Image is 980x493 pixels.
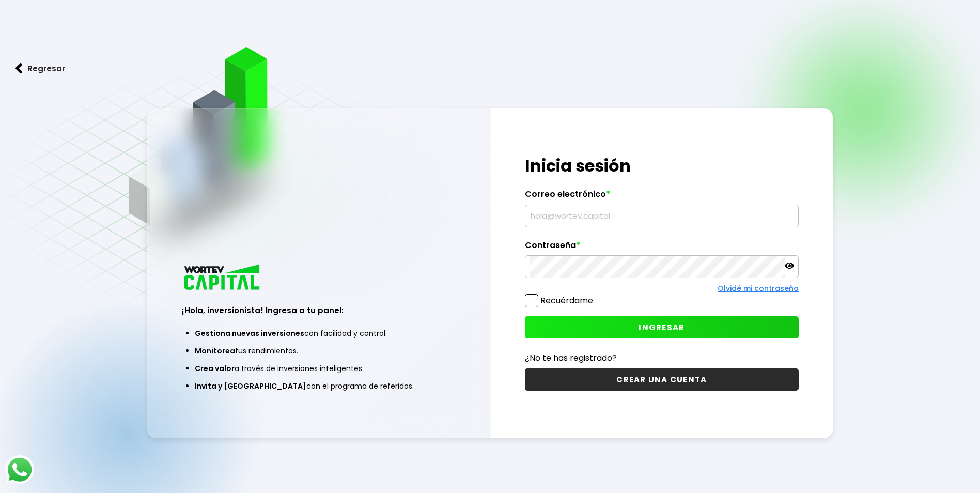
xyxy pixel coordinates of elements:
[639,322,685,333] span: INGRESAR
[530,205,794,227] input: hola@wortev.capital
[540,295,593,306] label: Recuérdame
[525,153,799,178] h1: Inicia sesión
[525,240,799,256] label: Contraseña
[182,304,456,316] h3: ¡Hola, inversionista! Ingresa a tu panel:
[525,368,799,391] button: CREAR UNA CUENTA
[195,346,235,356] span: Monitorea
[195,363,235,374] span: Crea valor
[195,342,443,360] li: tus rendimientos.
[182,263,263,294] img: logo_wortev_capital
[525,351,799,364] p: ¿No te has registrado?
[718,283,799,294] a: Olvidé mi contraseña
[195,360,443,377] li: a través de inversiones inteligentes.
[195,325,443,342] li: con facilidad y control.
[525,351,799,391] a: ¿No te has registrado?CREAR UNA CUENTA
[195,328,304,338] span: Gestiona nuevas inversiones
[15,63,23,74] img: flecha izquierda
[195,377,443,395] li: con el programa de referidos.
[5,455,34,484] img: logos_whatsapp-icon.242b2217.svg
[195,381,306,391] span: Invita y [GEOGRAPHIC_DATA]
[525,189,799,205] label: Correo electrónico
[525,316,799,338] button: INGRESAR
